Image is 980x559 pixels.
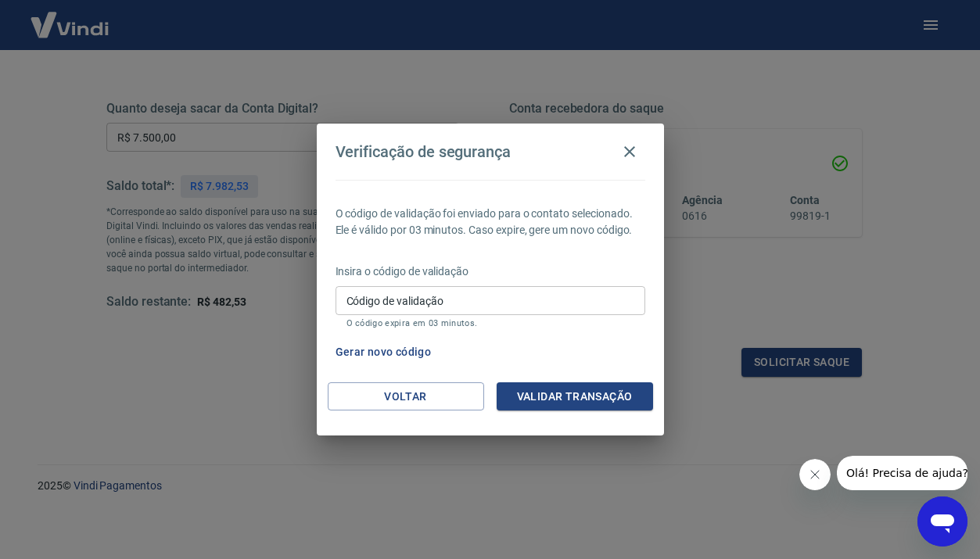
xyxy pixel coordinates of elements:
[336,206,645,238] p: O código de validação foi enviado para o contato selecionado. Ele é válido por 03 minutos. Caso e...
[9,11,131,23] span: Olá! Precisa de ajuda?
[346,318,634,328] p: O código expira em 03 minutos.
[336,263,645,280] p: Insira o código de validação
[917,496,967,546] iframe: Botão para abrir a janela de mensagens
[497,382,653,411] button: Validar transação
[329,338,438,367] button: Gerar novo código
[328,382,484,411] button: Voltar
[799,459,831,490] iframe: Fechar mensagem
[837,456,967,490] iframe: Mensagem da empresa
[336,142,512,161] h4: Verificação de segurança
